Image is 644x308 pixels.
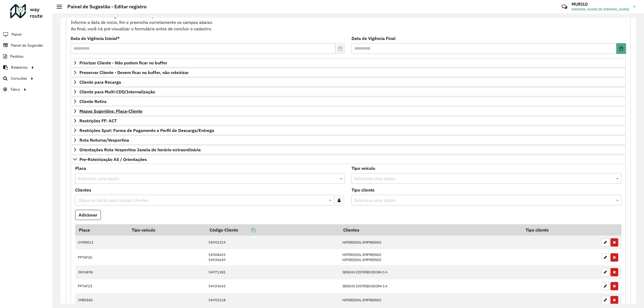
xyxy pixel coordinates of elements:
[206,279,339,293] td: 54929643
[206,265,339,279] td: 54971381
[71,58,626,67] a: Priorizar Cliente - Não podem ficar no buffer
[75,293,128,307] td: JMB5E40
[128,224,206,236] th: Tipo veículo
[206,249,339,265] td: 54908425 54930649
[75,265,128,279] td: JNY6898
[79,128,214,133] span: Restrições Spot: Forma de Pagamento e Perfil de Descarga/Entrega
[75,236,128,250] td: OYM0E13
[71,97,626,106] a: Cliente Retira
[75,187,91,193] label: Clientes
[79,109,142,113] span: Mapas Sugeridos: Placa-Cliente
[71,78,626,87] a: Cliente para Recarga
[79,148,201,152] span: Orientações Rota Vespertina Janela de horário extraordinária
[75,249,128,265] td: PPT4F26
[352,187,375,193] label: Tipo cliente
[71,116,626,125] a: Restrições FF: ACT
[339,224,522,236] th: Clientes
[71,87,626,96] a: Cliente para Multi-CDD/Internalização
[339,249,522,265] td: HIPERIDEAL EMPREENDI HIPERIDEAL EMPREENDI
[71,145,626,154] a: Orientações Rota Vespertina Janela de horário extraordinária
[352,165,375,171] label: Tipo veículo
[71,135,626,145] a: Rota Noturna/Vespertina
[339,236,522,250] td: HIPERIDEAL EMPREENDI
[206,293,339,307] td: 54992318
[75,224,128,236] th: Placa
[79,157,147,162] span: Pre-Roteirização AS / Orientações
[572,7,629,12] span: [PERSON_NAME] DE [PERSON_NAME]
[11,43,43,48] span: Painel de Sugestão
[10,87,20,92] span: Tático
[79,70,189,75] span: Preservar Cliente - Devem ficar no buffer, não roteirizar
[339,279,522,293] td: SENDAS DISTRIBUIDORA S A
[572,2,629,7] h3: MURILO
[79,80,121,84] span: Cliente para Recarga
[352,35,396,42] label: Data de Vigência Final
[71,12,626,32] div: Informe a data de inicio, fim e preencha corretamente os campos abaixo. Ao final, você irá pré-vi...
[79,99,107,104] span: Cliente Retira
[75,165,86,171] label: Placa
[11,65,28,70] span: Relatórios
[75,210,101,220] button: Adicionar
[62,4,147,10] h2: Painel de Sugestão - Editar registro
[339,265,522,279] td: SENDAS DISTRIBUIDORA S A
[79,119,117,123] span: Restrições FF: ACT
[71,68,626,77] a: Preservar Cliente - Devem ficar no buffer, não roteirizar
[11,76,27,81] span: Consultas
[79,61,167,65] span: Priorizar Cliente - Não podem ficar no buffer
[75,279,128,293] td: PPT4F23
[71,13,159,19] strong: Cadastro Painel de sugestão de roteirização:
[522,224,599,236] th: Tipo cliente
[79,138,129,142] span: Rota Noturna/Vespertina
[206,224,339,236] th: Código Cliente
[79,90,155,94] span: Cliente para Multi-CDD/Internalização
[12,32,21,37] span: Painel
[238,227,255,233] a: Copiar
[206,236,339,250] td: 54992319
[71,126,626,135] a: Restrições Spot: Forma de Pagamento e Perfil de Descarga/Entrega
[71,107,626,116] a: Mapas Sugeridos: Placa-Cliente
[616,43,626,54] button: Choose Date
[559,1,570,13] a: Contato Rápido
[71,155,626,164] a: Pre-Roteirização AS / Orientações
[10,54,24,59] span: Pedidos
[339,293,522,307] td: HIPERIDEAL EMPREENDI
[71,35,120,42] label: Data de Vigência Inicial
